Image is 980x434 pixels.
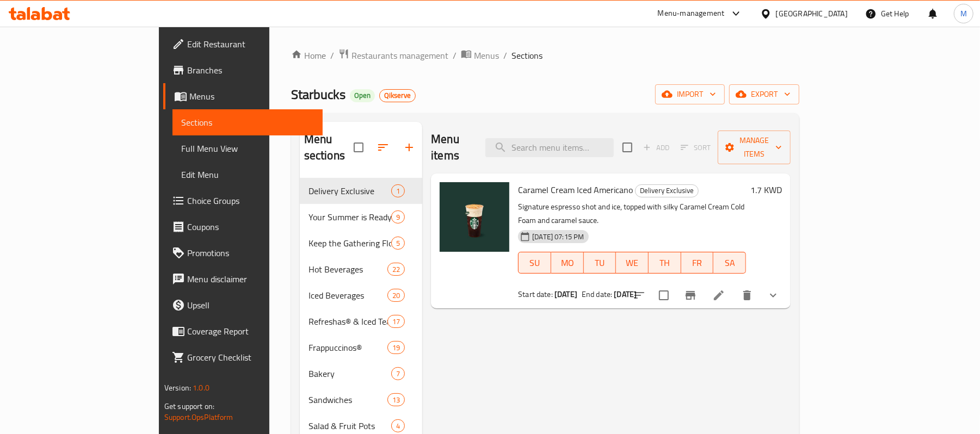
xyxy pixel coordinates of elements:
[163,266,323,292] a: Menu disclaimer
[635,184,699,197] div: Delivery Exclusive
[391,210,405,224] div: items
[350,91,375,100] span: Open
[187,38,314,51] span: Edit Restaurant
[388,264,404,275] span: 22
[187,64,314,77] span: Branches
[713,252,746,274] button: SA
[347,136,370,159] span: Select all sections
[388,395,404,405] span: 13
[163,188,323,214] a: Choice Groups
[616,252,649,274] button: WE
[391,419,405,432] div: items
[474,49,499,62] span: Menus
[767,289,780,302] svg: Show Choices
[350,89,375,102] div: Open
[523,255,547,271] span: SU
[518,200,746,227] p: Signature espresso shot and ice, topped with silky Caramel Cream Cold Foam and caramel sauce.
[392,238,404,249] span: 5
[582,287,612,301] span: End date:
[300,256,423,282] div: Hot Beverages22
[391,237,405,250] div: items
[391,367,405,380] div: items
[528,232,588,242] span: [DATE] 07:15 PM
[300,308,423,334] div: Refreshas® & Iced Teas17
[738,88,791,101] span: export
[300,282,423,308] div: Iced Beverages20
[309,184,391,197] span: Delivery Exclusive
[636,184,698,197] span: Delivery Exclusive
[518,287,553,301] span: Start date:
[164,381,191,395] span: Version:
[392,421,404,431] span: 4
[392,186,404,196] span: 1
[187,246,314,259] span: Promotions
[726,134,782,161] span: Manage items
[626,282,652,308] button: sort-choices
[453,49,457,62] li: /
[380,91,415,100] span: Qikserve
[163,83,323,109] a: Menus
[300,178,423,204] div: Delivery Exclusive1
[518,252,551,274] button: SU
[461,48,499,63] a: Menus
[511,49,543,62] span: Sections
[388,343,404,353] span: 19
[387,289,405,302] div: items
[718,131,791,164] button: Manage items
[187,220,314,233] span: Coupons
[639,139,674,156] span: Add item
[181,168,314,181] span: Edit Menu
[388,317,404,327] span: 17
[554,287,577,301] b: [DATE]
[309,315,387,328] span: Refreshas® & Iced Teas
[163,57,323,83] a: Branches
[649,252,681,274] button: TH
[309,263,387,276] span: Hot Beverages
[681,252,714,274] button: FR
[187,351,314,364] span: Grocery Checklist
[352,49,448,62] span: Restaurants management
[392,369,404,379] span: 7
[677,282,704,308] button: Branch-specific-item
[172,135,323,162] a: Full Menu View
[163,292,323,318] a: Upsell
[387,315,405,328] div: items
[193,381,209,395] span: 1.0.0
[291,82,346,107] span: Starbucks
[309,289,387,302] div: Iced Beverages
[309,210,391,224] span: Your Summer is Ready
[387,341,405,354] div: items
[304,131,354,164] h2: Menu sections
[187,325,314,338] span: Coverage Report
[776,8,848,20] div: [GEOGRAPHIC_DATA]
[187,272,314,286] span: Menu disclaimer
[300,204,423,230] div: Your Summer is Ready9
[664,88,716,101] span: import
[163,344,323,370] a: Grocery Checklist
[503,49,507,62] li: /
[300,334,423,361] div: Frappuccinos®19
[172,162,323,188] a: Edit Menu
[189,90,314,103] span: Menus
[309,367,391,380] span: Bakery
[300,230,423,256] div: Keep the Gathering Flowing5
[172,109,323,135] a: Sections
[584,252,617,274] button: TU
[440,182,509,252] img: Caramel Cream Iced Americano
[653,255,677,271] span: TH
[718,255,742,271] span: SA
[712,289,725,302] a: Edit menu item
[518,182,633,198] span: Caramel Cream Iced Americano
[760,282,786,308] button: show more
[960,8,967,20] span: M
[163,240,323,266] a: Promotions
[330,49,334,62] li: /
[588,255,612,271] span: TU
[388,290,404,301] span: 20
[300,361,423,387] div: Bakery7
[309,419,391,432] span: Salad & Fruit Pots
[485,138,614,157] input: search
[163,318,323,344] a: Coverage Report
